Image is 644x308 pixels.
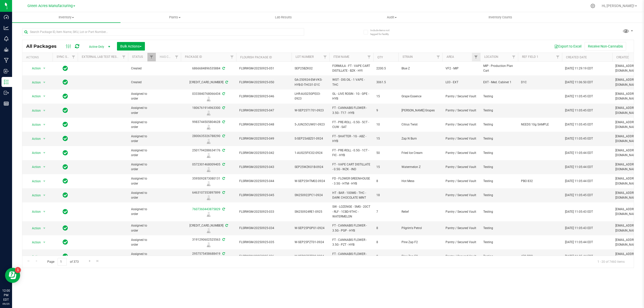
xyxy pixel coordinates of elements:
[27,79,41,86] span: Action
[225,80,228,84] span: Sync from Compliance System
[565,122,593,127] span: [DATE] 11:05:45 EDT
[180,181,237,186] div: Lab Sample
[222,163,225,166] span: Sync from Compliance System
[332,64,370,73] span: FORMULA - FT - VAPE CART DISTILLATE - BZK - HYI
[239,151,289,155] span: FLSRWGM-20250925-042
[185,55,202,59] a: Package ID
[295,108,326,113] span: W-SEP25T1701-0923
[483,122,515,127] span: Testing
[239,66,289,71] span: FLSRWGM-20250925-051
[585,42,626,51] button: Receive Non-Cannabis
[376,254,395,259] span: 8
[446,136,477,141] span: Pantry / Secured Vault
[376,122,395,127] span: 10
[222,177,225,180] span: Sync from Compliance System
[483,151,515,155] span: Testing
[4,90,9,95] inline-svg: Outbound
[565,240,593,245] span: [DATE] 11:05:44 EDT
[332,77,370,87] span: WGT - DIS OIL - 1 VAPE - THC
[446,165,477,169] span: Pantry / Secured Vault
[120,12,229,23] a: Plants
[446,94,477,99] span: Pantry / Secured Vault
[180,120,237,129] div: 9983744505804628
[63,239,68,246] span: In Sync
[4,25,9,30] inline-svg: Analytics
[41,163,48,170] span: select
[521,80,559,85] span: D1C
[565,136,593,141] span: [DATE] 11:05:45 EDT
[180,176,237,186] div: 3595092873080131
[295,209,326,214] span: SN250924RE1-0925
[239,193,289,198] span: FLSRWGM-20250925-045
[15,267,21,273] iframe: Resource center unread badge
[510,53,518,61] a: Filter
[4,69,9,74] inline-svg: Inbound
[332,252,370,261] span: FT - CANNABIS FLOWER - 3.5G - PZT - HYB
[63,93,68,100] span: In Sync
[332,204,370,219] span: SW - LOZENGE - 5MG - 20CT - RLF - 1CBD-9THC - WATERMELON
[565,226,593,231] span: [DATE] 11:05:43 EDT
[565,108,593,113] span: [DATE] 11:05:45 EDT
[41,208,48,215] span: select
[295,254,326,259] span: W-SEP25PZT02-0924
[63,121,68,128] span: In Sync
[41,192,48,199] span: select
[401,66,439,71] span: Blue Z
[180,251,237,261] div: 2957575458688419
[131,120,153,129] span: Assigned to order
[484,55,498,59] a: Location
[377,56,383,59] a: Qty
[483,209,515,214] span: Testing
[180,242,237,247] div: Lab Sample
[180,167,237,172] div: Lab Sample
[2,302,10,306] p: 09/25
[295,77,326,87] span: GA-250924-EM-VKS-HYB-D-THC01-D1C
[376,108,395,113] span: 9
[332,191,370,200] span: HT - BAR - 100MG - THC - DARK CHOCOLATE MINT
[63,65,68,72] span: In Sync
[117,42,145,51] button: Bulk Actions
[239,240,289,245] span: FLSRWGM-20250925-035
[2,288,10,302] p: 12:00 PM EDT
[483,165,515,169] span: Testing
[147,53,156,61] a: Filter
[222,134,225,138] span: Sync from Compliance System
[120,53,128,61] a: Filter
[332,238,370,247] span: FT - CANNABIS FLOWER - 3.5G - PZT - HYB
[401,226,439,231] span: Pilgrim's Petrol
[41,93,48,100] span: select
[565,94,593,99] span: [DATE] 11:05:45 EDT
[132,55,143,59] a: Status
[332,106,370,115] span: FT - CANNABIS FLOWER - 3.5G - T17 - HYB
[321,53,329,61] a: Filter
[27,192,41,199] span: Action
[239,179,289,184] span: FLSRWGM-20250925-044
[565,80,593,85] span: [DATE] 11:06:50 EDT
[63,79,68,86] span: In Sync
[376,240,395,245] span: 8
[446,122,477,127] span: Pantry / Secured Vault
[63,208,68,215] span: In Sync
[446,151,477,155] span: Pantry / Secured Vault
[41,65,48,72] span: select
[63,178,68,185] span: In Sync
[27,135,41,142] span: Action
[239,226,289,231] span: FLSRWGM-20250925-034
[240,56,272,59] a: Flourish Package ID
[376,136,395,141] span: 15
[5,268,20,283] iframe: Resource center
[131,80,153,85] span: Created
[180,96,237,101] div: Lab Sample
[222,106,225,110] span: Sync from Compliance System
[295,240,326,245] span: W-SEP25PZT01-0924
[4,47,9,52] inline-svg: Grow
[180,110,237,115] div: Lab Sample
[180,134,237,144] div: 2800635326788290
[566,56,587,59] a: Created Date
[401,108,439,113] span: [PERSON_NAME] Grapes
[156,53,181,62] th: Has COA
[180,162,237,172] div: 0572301468009405
[551,42,585,51] button: Export to Excel
[483,240,515,245] span: Testing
